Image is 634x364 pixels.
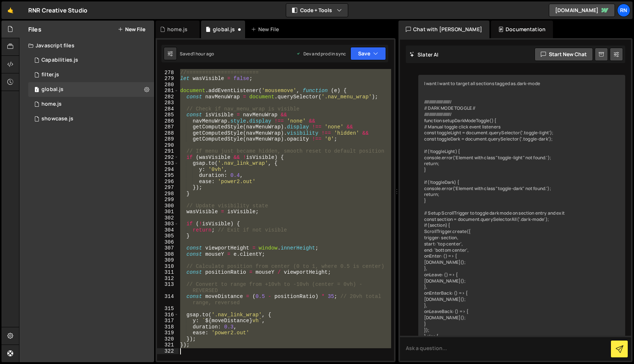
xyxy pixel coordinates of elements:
[157,76,179,82] div: 279
[34,87,39,93] span: 1
[157,124,179,130] div: 287
[157,263,179,270] div: 310
[157,118,179,124] div: 286
[28,112,154,126] div: 2785/36237.js
[157,227,179,233] div: 304
[157,281,179,294] div: 313
[157,276,179,282] div: 312
[19,38,154,53] div: Javascript files
[28,6,87,15] div: RNR Creative Studio
[157,106,179,112] div: 284
[157,251,179,258] div: 308
[157,342,179,348] div: 321
[41,101,62,108] div: home.js
[157,160,179,167] div: 293
[180,51,214,57] div: Saved
[157,88,179,94] div: 281
[157,203,179,209] div: 300
[157,197,179,203] div: 299
[157,294,179,306] div: 314
[193,51,214,57] div: 1 hour ago
[157,82,179,88] div: 280
[157,239,179,245] div: 306
[157,172,179,179] div: 295
[157,70,179,76] div: 278
[28,68,154,82] div: 2785/35735.js
[28,82,154,97] div: 2785/4729.js
[157,191,179,197] div: 298
[157,112,179,118] div: 285
[41,57,78,63] div: Capabilities.js
[350,47,386,60] button: Save
[28,25,41,33] h2: Files
[157,136,179,142] div: 289
[157,312,179,318] div: 316
[157,245,179,251] div: 307
[41,116,73,122] div: showcase.js
[157,318,179,324] div: 317
[157,185,179,191] div: 297
[28,53,154,68] div: 2785/32613.js
[157,142,179,149] div: 290
[157,324,179,330] div: 318
[157,94,179,100] div: 282
[157,100,179,106] div: 283
[157,130,179,136] div: 288
[157,148,179,154] div: 291
[286,4,348,17] button: Code + Tools
[157,269,179,276] div: 311
[157,167,179,173] div: 294
[157,209,179,215] div: 301
[409,51,439,58] h2: Slater AI
[296,51,346,57] div: Dev and prod in sync
[157,221,179,227] div: 303
[157,348,179,354] div: 322
[1,1,19,19] a: 🤙
[491,21,553,38] div: Documentation
[28,97,154,112] div: 2785/4730.js
[157,233,179,239] div: 305
[251,26,282,33] div: New File
[41,72,59,78] div: filter.js
[157,215,179,221] div: 302
[535,48,593,61] button: Start new chat
[398,21,489,38] div: Chat with [PERSON_NAME]
[617,4,630,17] a: RN
[549,4,615,17] a: [DOMAIN_NAME]
[41,86,63,93] div: global.js
[213,26,235,33] div: global.js
[167,26,187,33] div: home.js
[157,154,179,161] div: 292
[157,306,179,312] div: 315
[118,26,145,32] button: New File
[157,257,179,263] div: 309
[157,330,179,336] div: 319
[157,179,179,185] div: 296
[157,336,179,342] div: 320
